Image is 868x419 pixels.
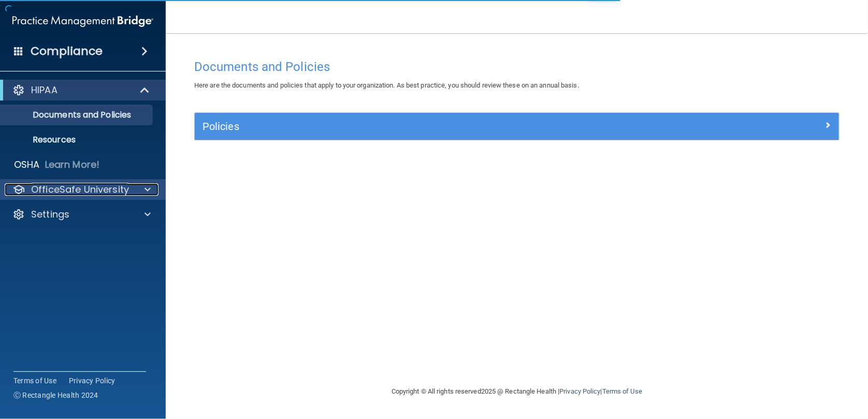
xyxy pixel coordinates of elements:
div: Copyright © All rights reserved 2025 @ Rectangle Health | | [328,375,706,408]
a: Privacy Policy [559,387,600,395]
p: Resources [7,135,148,145]
p: OfficeSafe University [31,183,129,196]
p: Settings [31,208,69,221]
p: Documents and Policies [7,110,148,120]
p: HIPAA [31,84,57,96]
a: Terms of Use [13,375,56,386]
a: Settings [12,208,151,221]
span: Here are the documents and policies that apply to your organization. As best practice, you should... [194,81,579,89]
h4: Compliance [31,44,103,59]
h4: Documents and Policies [194,60,840,74]
img: PMB logo [12,11,153,32]
a: HIPAA [12,84,150,96]
p: OSHA [14,158,40,171]
a: OfficeSafe University [12,183,151,196]
a: Terms of Use [602,387,642,395]
a: Policies [202,118,831,135]
span: Ⓒ Rectangle Health 2024 [13,390,98,400]
h5: Policies [202,121,670,132]
p: Learn More! [45,158,100,171]
a: Privacy Policy [69,375,115,386]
